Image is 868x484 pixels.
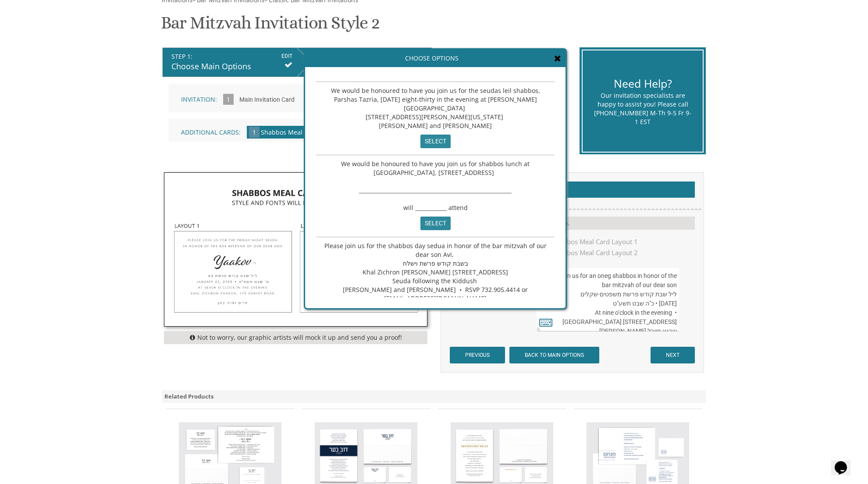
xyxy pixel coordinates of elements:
[594,91,691,126] div: Our invitation specialists are happy to assist you! Please call [PHONE_NUMBER] M-Th 9-5 Fr 9-1 EST
[181,128,241,136] span: Additional Cards:
[235,88,299,112] input: Main Invitation Card
[509,347,599,363] input: BACK TO MAIN OPTIONS
[651,347,695,363] input: NEXT
[305,50,566,67] div: Choose Options
[594,76,691,92] div: Need Help?
[450,217,695,230] div: Please fill in your personal information.
[162,390,706,403] div: Related Products
[181,95,217,103] span: Invitation:
[420,135,451,148] input: select
[161,13,380,39] h1: Bar Mitzvah Invitation Style 2
[164,173,427,326] img: shabbosmeal_card_options-01.jpg
[281,52,292,60] input: EDIT
[171,52,292,61] div: STEP 1:
[450,347,505,363] input: PREVIOUS
[341,160,531,212] span: We would be honoured to have you join us for shabbos lunch at [GEOGRAPHIC_DATA], [STREET_ADDRESS]...
[164,331,427,344] div: Not to worry, our graphic artists will mock it up and send you a proof!
[223,94,234,105] span: 1
[261,128,321,136] span: Shabbos Meal Cards
[537,236,638,247] span: Shabbos Meal Card Layout 1
[420,217,451,230] input: select
[450,181,695,198] h2: Customizations
[171,61,292,72] div: Choose Main Options
[249,127,260,138] span: 1
[331,86,542,130] span: We would be honoured to have you join us for the seudas leil shabbos, Parshas Tazria, [DATE] eigh...
[537,247,638,258] span: Shabbos Meal Card Layout 2
[324,242,548,302] span: Please join us for the shabbos day sedua in honor of the bar mitzvah of our dear son Avi, בשבת קו...
[831,449,859,475] iframe: chat widget
[537,267,679,331] textarea: Please join us for an oneg shabbos in honor of the bar mitzvah of our dear son ליל שבת קודש פרשת ...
